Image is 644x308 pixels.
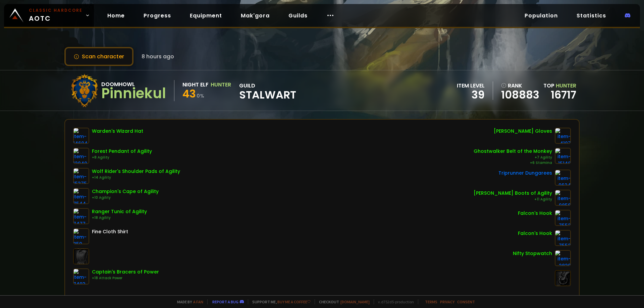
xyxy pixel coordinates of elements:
[519,9,563,22] a: Population
[498,170,552,177] div: Triprunner Dungarees
[73,268,89,285] img: item-7493
[92,228,128,235] div: Fine Cloth Shirt
[101,88,166,99] div: Pinniekul
[212,299,238,304] a: Report a bug
[474,190,552,197] div: [PERSON_NAME] Boots of Agility
[277,299,311,304] a: Buy me a coffee
[555,190,571,206] img: item-9856
[457,81,485,90] div: item level
[555,148,571,164] img: item-15148
[64,47,133,66] button: Scan character
[513,250,552,257] div: Nifty Stopwatch
[182,80,209,89] div: Night Elf
[283,9,313,22] a: Guilds
[173,299,203,304] span: Made by
[92,275,159,281] div: +18 Attack Power
[197,93,204,99] small: 0 %
[73,228,89,244] img: item-859
[555,170,571,186] img: item-9624
[474,197,552,202] div: +11 Agility
[474,160,552,166] div: +6 Stamina
[92,128,143,135] div: Warden's Wizard Hat
[425,299,437,304] a: Terms
[440,299,454,304] a: Privacy
[92,208,147,215] div: Ranger Tunic of Agility
[555,250,571,266] img: item-2820
[102,9,130,22] a: Home
[92,188,159,195] div: Champion's Cape of Agility
[556,82,576,89] span: Hunter
[235,9,275,22] a: Mak'gora
[248,299,311,304] span: Support me,
[239,90,296,100] span: Stalwart
[4,4,94,27] a: Classic HardcoreAOTC
[73,208,89,224] img: item-7477
[92,195,159,200] div: +10 Agility
[555,230,571,246] img: item-7552
[457,90,485,100] div: 39
[182,86,196,101] span: 43
[551,87,576,102] a: 16717
[239,81,296,100] div: guild
[73,188,89,204] img: item-7544
[474,155,552,160] div: +7 Agility
[518,230,552,237] div: Falcon's Hook
[29,7,83,23] span: AOTC
[315,299,370,304] span: Checkout
[555,128,571,144] img: item-4107
[142,52,174,61] span: 8 hours ago
[193,299,203,304] a: a fan
[571,9,611,22] a: Statistics
[73,148,89,164] img: item-12040
[211,80,231,89] div: Hunter
[73,168,89,184] img: item-15375
[92,268,159,275] div: Captain's Bracers of Power
[73,128,89,144] img: item-14604
[92,175,180,180] div: +14 Agility
[501,81,539,90] div: rank
[518,210,552,217] div: Falcon's Hook
[138,9,176,22] a: Progress
[494,128,552,135] div: [PERSON_NAME] Gloves
[92,148,152,155] div: Forest Pendant of Agility
[92,168,180,175] div: Wolf Rider's Shoulder Pads of Agility
[474,148,552,155] div: Ghostwalker Belt of the Monkey
[29,7,83,13] small: Classic Hardcore
[92,215,147,221] div: +18 Agility
[543,81,576,90] div: Top
[92,155,152,160] div: +8 Agility
[501,90,539,100] a: 108883
[374,299,414,304] span: v. d752d5 - production
[555,210,571,226] img: item-7552
[457,299,475,304] a: Consent
[101,80,166,88] div: Doomhowl
[340,299,370,304] a: [DOMAIN_NAME]
[184,9,227,22] a: Equipment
